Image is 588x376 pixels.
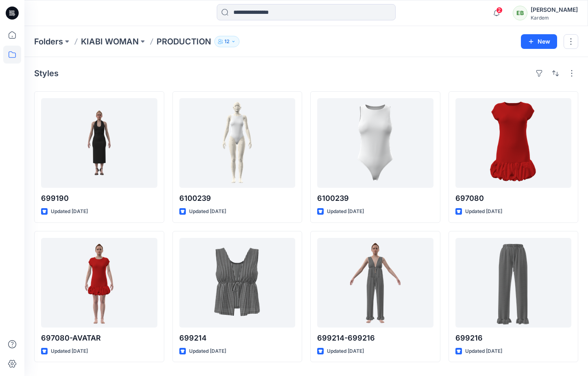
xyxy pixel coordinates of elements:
a: Folders [34,36,63,47]
a: 699214 [179,238,296,328]
p: 6100239 [179,193,296,204]
a: 699216 [455,238,572,328]
a: 697080 [455,98,572,188]
p: Updated [DATE] [189,347,226,356]
p: Updated [DATE] [51,347,88,356]
button: New [521,34,557,49]
p: 699214 [179,332,296,344]
p: 697080-AVATAR [41,332,157,344]
a: 699190 [41,98,157,188]
a: 6100239 [179,98,296,188]
p: 6100239 [317,193,433,204]
h4: Styles [34,68,59,78]
span: 2 [496,7,503,13]
p: 699216 [455,332,572,344]
p: Updated [DATE] [189,207,226,216]
div: Kardem [531,15,578,21]
button: 12 [214,36,240,47]
p: PRODUCTION [157,36,211,47]
p: Updated [DATE] [327,347,364,356]
a: 6100239 [317,98,433,188]
p: 697080 [455,193,572,204]
p: 12 [224,37,229,46]
p: 699214-699216 [317,332,433,344]
a: 697080-AVATAR [41,238,157,328]
p: Updated [DATE] [51,207,88,216]
div: EB [513,6,527,20]
div: [PERSON_NAME] [531,5,578,15]
p: 699190 [41,193,157,204]
a: 699214-699216 [317,238,433,328]
p: Updated [DATE] [465,347,502,356]
a: KIABI WOMAN [81,36,139,47]
p: Updated [DATE] [327,207,364,216]
p: Updated [DATE] [465,207,502,216]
